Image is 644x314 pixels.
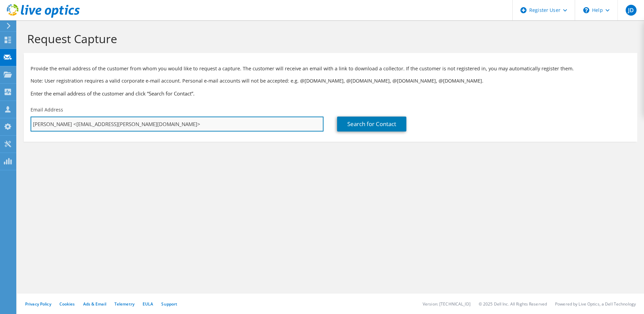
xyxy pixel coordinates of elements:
[31,90,630,97] h3: Enter the email address of the customer and click “Search for Contact”.
[31,65,630,72] p: Provide the email address of the customer from whom you would like to request a capture. The cust...
[25,301,51,307] a: Privacy Policy
[161,301,177,307] a: Support
[423,301,471,307] li: Version: [TECHNICAL_ID]
[143,301,153,307] a: EULA
[31,77,630,85] p: Note: User registration requires a valid corporate e-mail account. Personal e-mail accounts will ...
[626,5,637,16] span: JD
[59,301,75,307] a: Cookies
[337,117,406,132] a: Search for Contact
[555,301,636,307] li: Powered by Live Optics, a Dell Technology
[83,301,106,307] a: Ads & Email
[27,32,630,46] h1: Request Capture
[114,301,134,307] a: Telemetry
[583,7,589,13] svg: \n
[31,106,63,113] label: Email Address
[479,301,547,307] li: © 2025 Dell Inc. All Rights Reserved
